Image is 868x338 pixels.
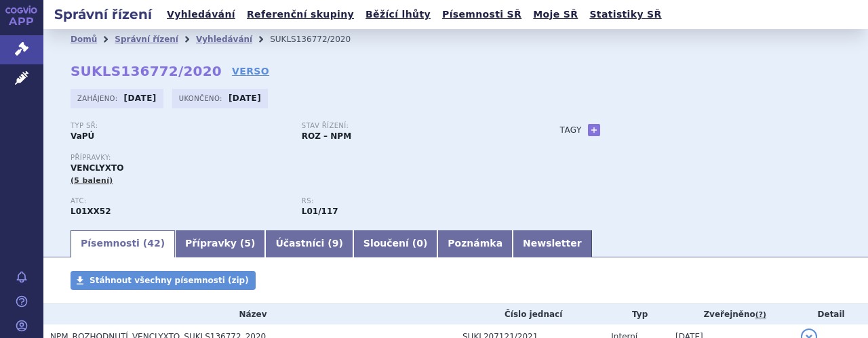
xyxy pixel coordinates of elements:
[179,93,225,104] span: Ukončeno:
[71,122,288,130] p: Typ SŘ:
[302,207,338,216] strong: venetoklax
[71,63,222,79] strong: SUKLS136772/2020
[604,304,669,324] th: Typ
[794,304,868,324] th: Detail
[560,122,582,138] h3: Tagy
[196,35,252,44] a: Vyhledávání
[270,29,368,49] li: SUKLS136772/2020
[77,93,120,104] span: Zahájeno:
[71,230,175,257] a: Písemnosti (42)
[147,238,160,249] span: 42
[265,230,353,257] a: Účastníci (9)
[302,197,519,205] p: RS:
[71,163,123,173] span: VENCLYXTO
[361,5,435,24] a: Běžící lhůty
[437,230,513,257] a: Poznámka
[332,238,339,249] span: 9
[669,304,794,324] th: Zveřejněno
[232,64,269,78] a: VERSO
[244,238,251,249] span: 5
[529,5,582,24] a: Moje SŘ
[302,131,351,141] strong: ROZ – NPM
[585,5,665,24] a: Statistiky SŘ
[353,230,437,257] a: Sloučení (0)
[456,304,604,324] th: Číslo jednací
[71,35,97,44] a: Domů
[302,122,519,130] p: Stav řízení:
[71,154,533,162] p: Přípravky:
[71,131,94,141] strong: VaPÚ
[43,5,163,24] h2: Správní řízení
[416,238,423,249] span: 0
[163,5,239,24] a: Vyhledávání
[588,124,600,136] a: +
[43,304,456,324] th: Název
[513,230,592,257] a: Newsletter
[90,276,249,285] span: Stáhnout všechny písemnosti (zip)
[71,271,256,290] a: Stáhnout všechny písemnosti (zip)
[71,176,113,185] span: (5 balení)
[71,207,111,216] strong: VENETOKLAX
[115,35,178,44] a: Správní řízení
[243,5,358,24] a: Referenční skupiny
[175,230,265,257] a: Přípravky (5)
[124,93,157,103] strong: [DATE]
[71,197,288,205] p: ATC:
[438,5,526,24] a: Písemnosti SŘ
[229,93,261,103] strong: [DATE]
[755,310,766,320] abbr: (?)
